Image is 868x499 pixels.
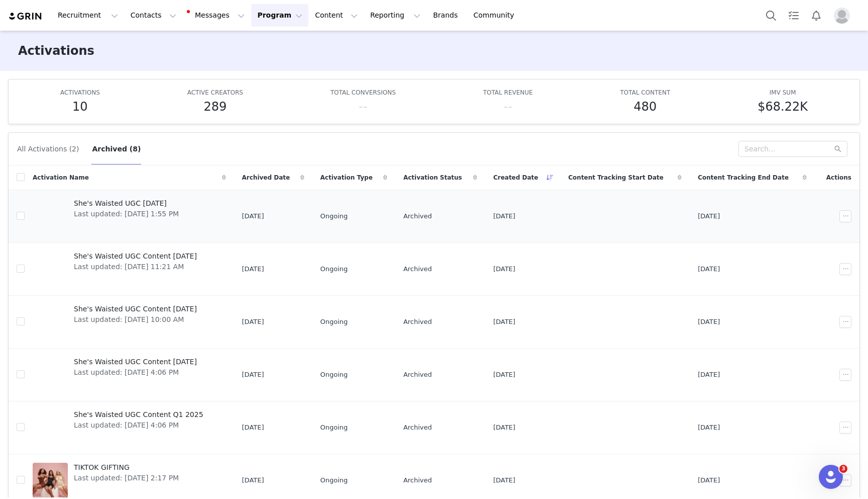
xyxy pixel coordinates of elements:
[320,370,348,380] span: Ongoing
[74,198,179,209] span: She's Waisted UGC [DATE]
[493,370,515,380] span: [DATE]
[738,141,847,157] input: Search...
[493,317,515,327] span: [DATE]
[242,264,264,274] span: [DATE]
[698,370,720,380] span: [DATE]
[242,173,290,182] span: Archived Date
[770,89,796,96] span: IMV SUM
[698,173,789,182] span: Content Tracking End Date
[320,211,348,221] span: Ongoing
[834,145,841,152] i: icon: search
[493,211,515,221] span: [DATE]
[242,211,264,221] span: [DATE]
[493,173,538,182] span: Created Date
[33,249,226,289] a: She's Waisted UGC Content [DATE]Last updated: [DATE] 11:21 AM
[74,304,197,314] span: She's Waisted UGC Content [DATE]
[320,423,348,433] span: Ongoing
[52,4,124,27] button: Recruitment
[74,420,203,431] span: Last updated: [DATE] 4:06 PM
[403,264,432,274] span: Archived
[320,317,348,327] span: Ongoing
[760,4,782,27] button: Search
[698,475,720,485] span: [DATE]
[33,355,226,395] a: She's Waisted UGC Content [DATE]Last updated: [DATE] 4:06 PM
[834,8,850,24] img: placeholder-profile.jpg
[757,98,808,116] h5: $68.22K
[17,141,79,157] button: All Activations (2)
[74,462,179,473] span: TIKTOK GIFTING
[33,196,226,236] a: She's Waisted UGC [DATE]Last updated: [DATE] 1:55 PM
[364,4,426,27] button: Reporting
[320,475,348,485] span: Ongoing
[8,12,43,21] img: grin logo
[242,475,264,485] span: [DATE]
[320,264,348,274] span: Ongoing
[125,4,182,27] button: Contacts
[839,465,847,473] span: 3
[33,302,226,342] a: She's Waisted UGC Content [DATE]Last updated: [DATE] 10:00 AM
[403,423,432,433] span: Archived
[187,89,243,96] span: ACTIVE CREATORS
[698,423,720,433] span: [DATE]
[91,141,141,157] button: Archived (8)
[427,4,467,27] a: Brands
[33,407,226,448] a: She's Waisted UGC Content Q1 2025Last updated: [DATE] 4:06 PM
[74,473,179,483] span: Last updated: [DATE] 2:17 PM
[403,475,432,485] span: Archived
[403,211,432,221] span: Archived
[74,314,197,325] span: Last updated: [DATE] 10:00 AM
[634,98,657,116] h5: 480
[60,89,100,96] span: ACTIVATIONS
[819,465,843,489] iframe: Intercom live chat
[815,167,859,188] div: Actions
[183,4,251,27] button: Messages
[403,173,462,182] span: Activation Status
[698,264,720,274] span: [DATE]
[74,251,197,262] span: She's Waisted UGC Content [DATE]
[251,4,308,27] button: Program
[783,4,805,27] a: Tasks
[74,367,197,378] span: Last updated: [DATE] 4:06 PM
[74,357,197,367] span: She's Waisted UGC Content [DATE]
[828,8,860,24] button: Profile
[493,264,515,274] span: [DATE]
[359,98,367,116] h5: --
[74,262,197,272] span: Last updated: [DATE] 11:21 AM
[74,409,203,420] span: She's Waisted UGC Content Q1 2025
[698,317,720,327] span: [DATE]
[242,423,264,433] span: [DATE]
[203,98,227,116] h5: 289
[33,173,89,182] span: Activation Name
[620,89,671,96] span: TOTAL CONTENT
[242,317,264,327] span: [DATE]
[331,89,396,96] span: TOTAL CONVERSIONS
[74,209,179,219] span: Last updated: [DATE] 1:55 PM
[403,317,432,327] span: Archived
[403,370,432,380] span: Archived
[320,173,373,182] span: Activation Type
[72,98,88,116] h5: 10
[483,89,533,96] span: TOTAL REVENUE
[503,98,512,116] h5: --
[493,475,515,485] span: [DATE]
[568,173,664,182] span: Content Tracking Start Date
[805,4,827,27] button: Notifications
[242,370,264,380] span: [DATE]
[18,42,94,60] h3: Activations
[309,4,364,27] button: Content
[493,423,515,433] span: [DATE]
[698,211,720,221] span: [DATE]
[468,4,525,27] a: Community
